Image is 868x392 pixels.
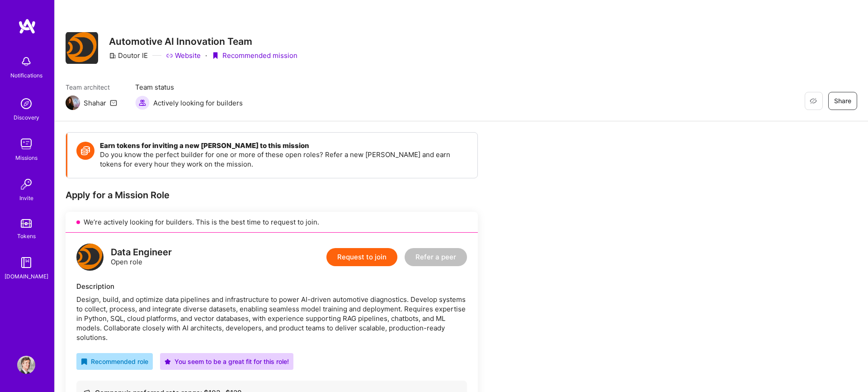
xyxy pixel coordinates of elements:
img: Team Architect [66,96,80,110]
div: Description [76,282,467,291]
div: Notifications [10,71,42,80]
span: Actively looking for builders [153,98,243,108]
img: Actively looking for builders [135,96,150,110]
div: Doutor IE [109,51,148,60]
i: icon RecommendedBadge [81,359,87,365]
div: Recommended mission [212,51,297,60]
div: Apply for a Mission Role [66,189,478,201]
div: Recommended role [81,357,148,366]
img: User Avatar [17,356,35,374]
span: Share [834,96,851,105]
img: logo [18,18,36,34]
p: Do you know the perfect builder for one or more of these open roles? Refer a new [PERSON_NAME] an... [100,150,468,169]
div: You seem to be a great fit for this role! [165,357,289,366]
div: Discovery [14,113,39,122]
div: Invite [19,193,33,203]
img: logo [76,244,104,271]
img: Token icon [76,142,94,160]
i: icon PurpleRibbon [212,52,219,59]
div: Open role [111,248,172,267]
div: · [205,51,207,60]
img: tokens [21,219,32,228]
button: Request to join [326,248,397,266]
img: Invite [17,175,35,193]
h3: Automotive AI Innovation Team [109,36,297,47]
div: Design, build, and optimize data pipelines and infrastructure to power AI-driven automotive diagn... [76,295,467,342]
div: Data Engineer [111,248,172,257]
i: icon EyeClosed [810,97,817,105]
a: Website [166,51,201,60]
div: Shahar [84,98,106,108]
i: icon CompanyGray [109,52,116,59]
img: teamwork [17,135,35,153]
span: Team architect [66,82,117,92]
div: We’re actively looking for builders. This is the best time to request to join. [66,212,478,233]
span: Team status [135,82,243,92]
div: Missions [15,153,38,163]
button: Refer a peer [405,248,467,266]
div: Tokens [17,231,36,241]
img: Company Logo [66,32,98,64]
h4: Earn tokens for inviting a new [PERSON_NAME] to this mission [100,142,468,150]
img: bell [17,53,35,71]
img: guide book [17,253,35,272]
i: icon Mail [110,99,117,106]
img: discovery [17,95,35,113]
div: [DOMAIN_NAME] [5,272,48,281]
i: icon PurpleStar [165,359,171,365]
button: Share [828,92,857,110]
a: User Avatar [15,356,38,374]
